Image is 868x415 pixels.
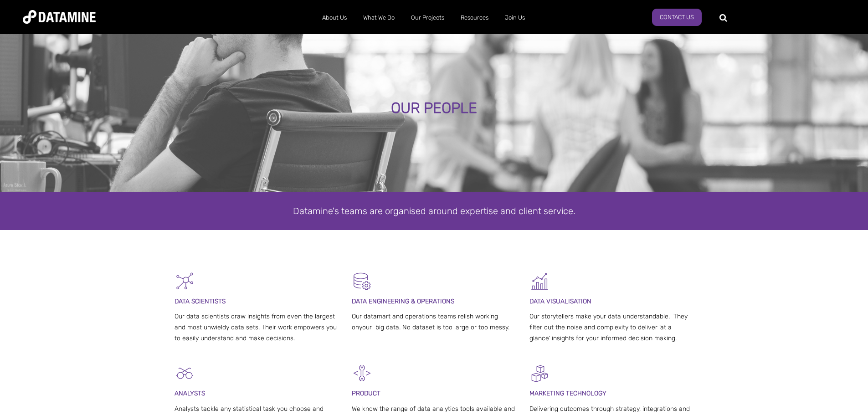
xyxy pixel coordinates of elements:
span: DATA VISUALISATION [529,297,591,305]
span: DATA SCIENTISTS [175,297,226,305]
a: Join Us [497,6,533,30]
img: Graph 5 [529,271,550,292]
p: Our storytellers make your data understandable. They filter out the noise and complexity to deliv... [529,311,694,343]
span: MARKETING TECHNOLOGY [529,389,606,397]
img: Development [352,363,372,384]
img: Analysts [175,363,195,384]
a: What We Do [355,6,403,30]
p: Our datamart and operations teams relish working onyour big data. No dataset is too large or too ... [352,311,516,333]
img: Datamart [352,271,372,292]
a: Resources [452,6,497,30]
a: Contact Us [652,9,702,26]
span: Datamine's teams are organised around expertise and client service. [293,205,575,216]
div: OUR PEOPLE [98,100,770,117]
a: About Us [314,6,355,30]
img: Graph - Network [175,271,195,292]
img: Digital Activation [529,363,550,384]
a: Our Projects [403,6,452,30]
img: Datamine [23,10,96,24]
p: Our data scientists draw insights from even the largest and most unwieldy data sets. Their work e... [175,311,339,343]
span: PRODUCT [352,389,380,397]
span: DATA ENGINEERING & OPERATIONS [352,297,454,305]
span: ANALYSTS [175,389,205,397]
